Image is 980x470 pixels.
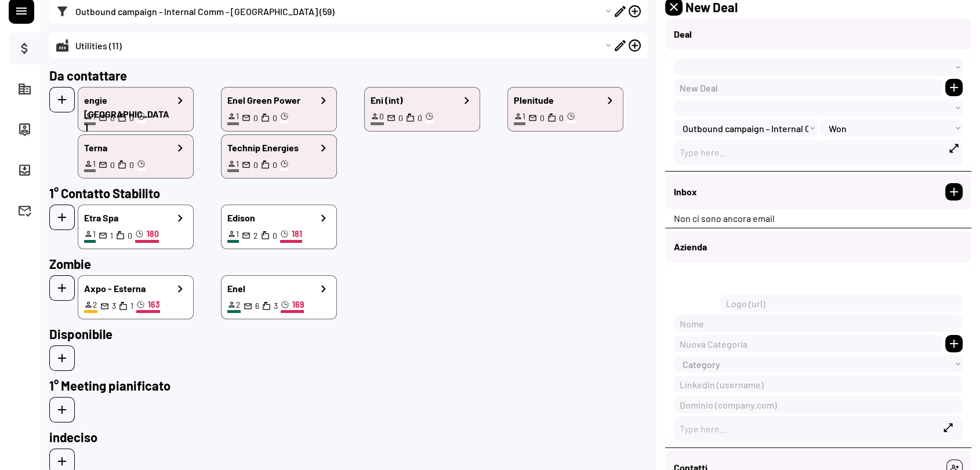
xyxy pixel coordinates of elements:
[292,228,302,240] div: 181
[540,112,545,124] div: 0
[236,111,239,122] div: 1
[674,396,963,413] input: Dominio (company.com)
[371,93,459,107] div: Eni (int)
[84,282,173,296] div: Axpo - Esterna
[84,141,173,155] div: Terna
[128,230,132,242] div: 0
[49,184,648,202] input: Type here...
[273,159,277,171] div: 0
[273,112,277,124] div: 0
[274,300,278,312] div: 3
[93,299,97,311] div: 2
[129,159,134,171] div: 0
[559,112,564,124] div: 0
[17,41,32,56] button: attach_money
[130,300,133,312] div: 1
[110,159,115,171] div: 0
[379,111,384,122] div: 0
[17,82,32,96] button: corporate_fare
[17,122,32,137] button: person_pin
[398,112,403,124] div: 0
[84,93,173,135] div: engie [GEOGRAPHIC_DATA]
[55,38,70,53] button: factory
[253,230,258,242] div: 2
[674,79,942,96] input: Crea Azienda
[227,211,316,225] div: Edison
[522,111,525,122] div: 1
[418,112,422,124] div: 0
[49,428,648,446] input: Type here...
[110,230,113,242] div: 1
[273,230,277,242] div: 0
[674,185,945,199] h3: Inbox
[227,141,316,155] div: Technip Energies
[49,377,648,394] input: Type here...
[674,27,963,41] h3: Deal
[720,294,963,312] input: Logo (url)
[674,240,963,254] h3: Azienda
[674,268,717,312] img: yH5BAEAAAAALAAAAAABAAEAAAIBRAA7
[236,228,239,240] div: 1
[17,203,32,218] button: mark_email_read
[674,315,963,332] input: Nome
[227,93,316,107] div: Enel Green Power
[148,299,160,311] div: 163
[514,93,602,107] div: Plenitude
[236,299,241,311] div: 2
[49,325,648,343] input: Type here...
[292,299,304,311] div: 169
[93,158,96,170] div: 1
[17,163,32,177] button: move_to_inbox
[255,300,259,312] div: 6
[55,4,70,19] button: filter_list_alt
[253,112,258,124] div: 0
[112,300,116,312] div: 3
[84,211,173,225] div: Etra Spa
[227,282,316,296] div: Enel
[93,228,96,240] div: 1
[674,376,963,393] input: Linkedin (username)
[49,255,648,272] input: Type here...
[674,212,963,225] div: Non ci sono ancora email
[674,335,942,352] input: Nuova Categoria
[253,159,258,171] div: 0
[49,67,648,84] input: Type here...
[147,228,159,240] div: 180
[236,158,239,170] div: 1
